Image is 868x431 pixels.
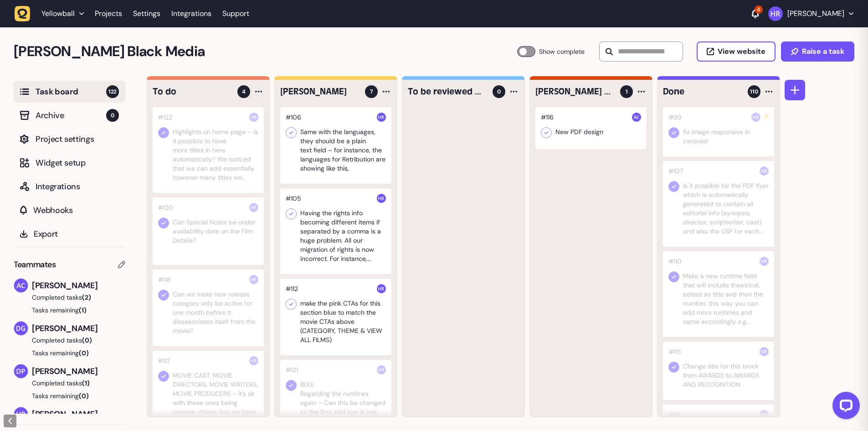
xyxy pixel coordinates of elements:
[697,42,776,62] button: View website
[171,5,211,22] a: Integrations
[802,48,844,55] span: Raise a task
[15,5,89,22] button: Yellowball
[14,379,118,388] button: Completed tasks(1)
[36,180,119,193] span: Integrations
[14,41,517,62] h2: Penny Black Media
[760,257,769,266] img: Harry Robinson
[14,336,118,345] button: Completed tasks(0)
[32,279,125,292] span: [PERSON_NAME]
[32,365,125,378] span: [PERSON_NAME]
[14,258,56,271] span: Teammates
[377,113,386,122] img: Harry Robinson
[106,85,119,98] span: 122
[82,293,91,301] span: (2)
[222,9,249,18] a: Support
[36,109,106,122] span: Archive
[370,88,373,96] span: 7
[14,293,118,302] button: Completed tasks(2)
[82,336,92,344] span: (0)
[36,85,106,98] span: Task board
[14,348,125,358] button: Tasks remaining(0)
[34,228,119,240] span: Export
[95,5,122,22] a: Projects
[14,104,125,126] button: Archive0
[760,166,769,176] img: Harry Robinson
[153,85,231,98] h4: To do
[106,109,119,122] span: 0
[497,88,501,96] span: 0
[535,85,614,98] h4: Ameet / Dan
[14,279,28,292] img: Ameet Chohan
[539,46,585,57] span: Show complete
[249,356,258,365] img: Harry Robinson
[36,156,119,169] span: Widget setup
[377,365,386,374] img: Harry Robinson
[755,5,763,14] div: 4
[14,128,125,150] button: Project settings
[14,176,125,197] button: Integrations
[14,364,28,378] img: Dan Pearson
[750,88,758,96] span: 110
[408,85,486,98] h4: To be reviewed by Yellowball
[14,391,125,400] button: Tasks remaining(0)
[249,113,258,122] img: Harry Robinson
[14,81,125,103] button: Task board122
[242,88,246,96] span: 4
[32,408,125,421] span: [PERSON_NAME]
[82,379,90,387] span: (1)
[632,113,641,122] img: Ameet Chohan
[825,388,863,426] iframe: LiveChat chat widget
[79,392,89,400] span: (0)
[760,347,769,356] img: Harry Robinson
[718,48,765,55] span: View website
[377,284,386,293] img: Harry Robinson
[14,223,125,245] button: Export
[280,85,359,98] h4: Harry
[626,88,628,96] span: 1
[249,203,258,212] img: Harry Robinson
[768,6,783,21] img: Harry Robinson
[751,113,760,122] img: Harry Robinson
[377,194,386,203] img: Harry Robinson
[14,322,28,335] img: David Groombridge
[768,6,853,21] button: [PERSON_NAME]
[133,5,160,22] a: Settings
[249,275,258,284] img: Harry Robinson
[14,152,125,174] button: Widget setup
[14,306,125,315] button: Tasks remaining(1)
[781,42,854,62] button: Raise a task
[32,322,125,335] span: [PERSON_NAME]
[14,407,28,421] img: Harry Robinson
[41,9,75,18] span: Yellowball
[33,204,119,217] span: Webhooks
[79,349,89,357] span: (0)
[14,199,125,221] button: Webhooks
[36,133,119,145] span: Project settings
[79,306,87,314] span: (1)
[663,85,741,98] h4: Done
[760,410,769,419] img: Harry Robinson
[787,9,844,18] p: [PERSON_NAME]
